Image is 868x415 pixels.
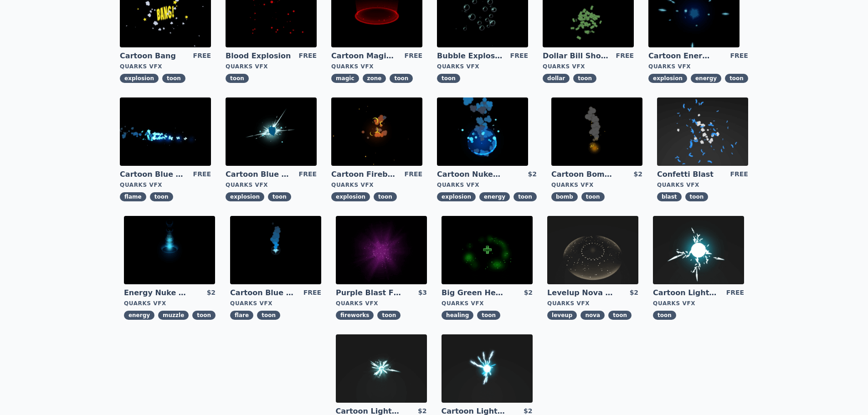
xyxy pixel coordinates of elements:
div: $3 [418,288,427,298]
span: toon [192,311,216,320]
div: Quarks VFX [120,63,211,70]
div: $2 [633,169,642,179]
div: FREE [299,51,317,61]
span: toon [437,74,460,83]
a: Cartoon Energy Explosion [648,51,714,61]
span: explosion [437,192,476,201]
span: blast [657,192,682,201]
span: toon [390,74,413,83]
a: Cartoon Blue Gas Explosion [226,169,291,179]
span: magic [331,74,359,83]
div: $2 [524,288,533,298]
span: explosion [120,74,159,83]
img: imgAlt [442,334,533,403]
div: Quarks VFX [551,181,642,189]
div: Quarks VFX [648,63,748,70]
img: imgAlt [226,97,317,166]
img: imgAlt [336,216,427,284]
a: Cartoon Lightning Ball [653,288,719,298]
div: FREE [730,169,748,179]
div: FREE [299,169,317,179]
span: toon [653,311,676,320]
div: Quarks VFX [124,300,216,307]
span: toon [514,192,537,201]
span: explosion [648,74,687,83]
div: FREE [405,169,422,179]
span: toon [150,192,173,201]
span: dollar [543,74,570,83]
div: Quarks VFX [226,181,317,189]
div: Quarks VFX [543,63,634,70]
div: FREE [730,51,748,61]
a: Levelup Nova Effect [547,288,613,298]
span: toon [477,311,500,320]
a: Cartoon Fireball Explosion [331,169,397,179]
img: imgAlt [657,97,748,166]
div: Quarks VFX [442,300,533,307]
div: Quarks VFX [120,181,211,189]
div: FREE [303,288,321,298]
span: zone [363,74,386,83]
div: FREE [726,288,744,298]
span: toon [573,74,596,83]
div: Quarks VFX [657,181,748,189]
a: Cartoon Blue Flamethrower [120,169,185,179]
span: explosion [331,192,370,201]
a: Cartoon Bomb Fuse [551,169,617,179]
div: Quarks VFX [226,63,317,70]
img: imgAlt [331,97,422,166]
div: Quarks VFX [437,63,528,70]
span: flare [230,311,253,320]
div: FREE [616,51,634,61]
span: toon [374,192,397,201]
div: FREE [510,51,528,61]
img: imgAlt [551,97,642,166]
a: Blood Explosion [226,51,291,61]
span: toon [268,192,291,201]
img: imgAlt [230,216,321,284]
span: flame [120,192,146,201]
span: leveup [547,311,577,320]
a: Big Green Healing Effect [442,288,507,298]
span: toon [377,311,401,320]
div: Quarks VFX [331,63,422,70]
span: toon [685,192,709,201]
div: Quarks VFX [437,181,537,189]
span: fireworks [336,311,374,320]
a: Confetti Blast [657,169,723,179]
a: Cartoon Nuke Energy Explosion [437,169,503,179]
div: $2 [630,288,638,298]
img: imgAlt [653,216,744,284]
span: healing [442,311,473,320]
img: imgAlt [124,216,215,284]
span: toon [608,311,632,320]
div: Quarks VFX [336,300,427,307]
a: Cartoon Blue Flare [230,288,296,298]
a: Cartoon Bang [120,51,185,61]
div: Quarks VFX [653,300,744,307]
div: FREE [193,169,211,179]
img: imgAlt [336,334,427,403]
span: toon [257,311,280,320]
span: muzzle [158,311,189,320]
a: Energy Nuke Muzzle Flash [124,288,190,298]
span: energy [691,74,721,83]
div: $2 [528,169,536,179]
span: toon [581,192,605,201]
div: $2 [207,288,216,298]
span: energy [479,192,510,201]
img: imgAlt [120,97,211,166]
img: imgAlt [442,216,533,284]
div: Quarks VFX [331,181,422,189]
span: toon [162,74,185,83]
a: Bubble Explosion [437,51,503,61]
img: imgAlt [547,216,638,284]
div: FREE [405,51,422,61]
a: Purple Blast Fireworks [336,288,401,298]
span: toon [725,74,748,83]
img: imgAlt [437,97,528,166]
a: Cartoon Magic Zone [331,51,397,61]
span: energy [124,311,154,320]
span: toon [226,74,249,83]
a: Dollar Bill Shower [543,51,608,61]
